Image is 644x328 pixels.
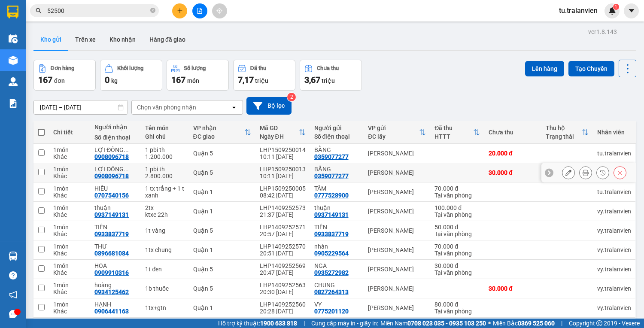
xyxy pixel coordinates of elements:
[143,29,192,50] button: Hàng đã giao
[260,301,306,308] div: LHP1409252560
[193,133,244,140] div: ĐC giao
[94,211,129,218] div: 0937149131
[434,308,480,315] div: Tại văn phòng
[255,77,268,84] span: triệu
[314,166,360,173] div: BẰNG
[94,173,129,179] div: 0908096718
[111,77,118,84] span: kg
[53,289,86,295] div: Khác
[608,7,616,15] img: icon-new-feature
[597,208,631,215] div: vy.tralanvien
[260,211,306,218] div: 21:37 [DATE]
[260,185,306,192] div: LHP1509250005
[493,319,555,328] span: Miền Bắc
[434,125,473,131] div: Đã thu
[568,61,614,76] button: Tạo Chuyến
[193,188,251,195] div: Quận 1
[597,285,631,292] div: vy.tralanvien
[137,103,196,112] div: Chọn văn phòng nhận
[314,308,349,315] div: 0775201120
[304,75,320,85] span: 3,67
[171,75,185,85] span: 167
[314,224,360,231] div: TIÊN
[250,65,266,71] div: Đã thu
[53,269,86,276] div: Khác
[518,320,555,327] strong: 0369 525 060
[94,124,137,131] div: Người nhận
[614,4,617,10] span: 1
[260,204,306,211] div: LHP1409252573
[33,60,96,91] button: Đơn hàng167đơn
[117,65,143,71] div: Khối lượng
[193,285,251,292] div: Quận 5
[94,134,137,141] div: Số điện thoại
[193,227,251,234] div: Quận 5
[47,6,149,15] input: Tìm tên, số ĐT hoặc mã đơn
[314,173,349,179] div: 0359077277
[260,262,306,269] div: LHP1409252569
[260,289,306,295] div: 20:30 [DATE]
[9,271,17,279] span: question-circle
[53,301,86,308] div: 1 món
[368,304,426,311] div: [PERSON_NAME]
[597,227,631,234] div: vy.tralanvien
[53,243,86,250] div: 1 món
[260,153,306,160] div: 10:11 [DATE]
[314,185,360,192] div: TÂM
[145,166,184,179] div: 1 pbi th 2.800.000
[368,150,426,157] div: [PERSON_NAME]
[100,60,162,91] button: Khối lượng0kg
[314,153,349,160] div: 0359077277
[613,4,619,10] sup: 1
[94,308,129,315] div: 0906441163
[260,192,306,199] div: 08:42 [DATE]
[238,75,254,85] span: 7,17
[53,224,86,231] div: 1 món
[287,93,296,101] sup: 2
[193,125,244,131] div: VP nhận
[53,211,86,218] div: Khác
[94,282,137,289] div: hoàng
[124,146,129,153] span: ...
[314,250,349,257] div: 0905229564
[9,291,17,299] span: notification
[53,173,86,179] div: Khác
[597,129,631,136] div: Nhân viên
[314,301,360,308] div: VY
[33,29,68,50] button: Kho gửi
[368,246,426,253] div: [PERSON_NAME]
[9,310,17,318] span: message
[145,204,184,211] div: 2tx
[36,8,42,14] span: search
[314,269,349,276] div: 0935272982
[72,33,118,39] b: [DOMAIN_NAME]
[597,150,631,157] div: tu.tralanvien
[434,250,480,257] div: Tại văn phòng
[193,208,251,215] div: Quận 1
[488,322,491,325] span: ⚪️
[588,27,617,36] div: ver 1.8.143
[53,153,86,160] div: Khác
[94,269,129,276] div: 0909910316
[193,304,251,311] div: Quận 1
[94,243,137,250] div: THƯ
[489,285,537,292] div: 30.000 đ
[34,100,128,114] input: Select a date range.
[260,250,306,257] div: 20:51 [DATE]
[300,60,362,91] button: Chưa thu3,67 triệu
[368,169,426,176] div: [PERSON_NAME]
[368,133,419,140] div: ĐC lấy
[304,319,305,328] span: |
[38,75,52,85] span: 167
[260,146,306,153] div: LHP1509250014
[94,146,137,153] div: LỢI ĐÔNG NAM
[546,125,582,131] div: Thu hộ
[260,224,306,231] div: LHP1409252571
[596,320,602,326] span: copyright
[172,3,187,18] button: plus
[145,285,184,292] div: 1b thuốc
[53,12,85,97] b: Trà Lan Viên - Gửi khách hàng
[94,166,137,173] div: LỢI ĐÔNG NAM
[7,6,18,18] img: logo-vxr
[9,252,18,261] img: warehouse-icon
